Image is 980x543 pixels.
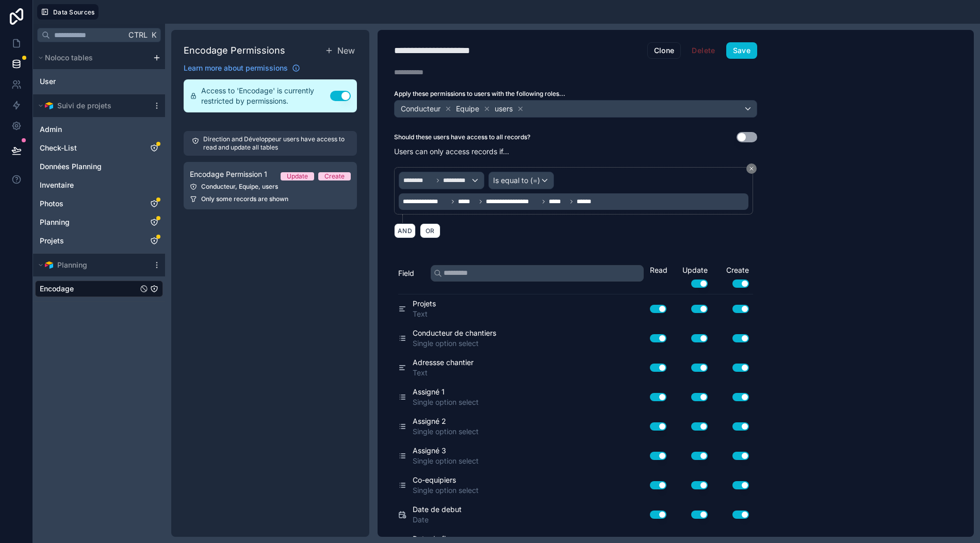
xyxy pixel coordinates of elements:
[394,223,416,238] button: AND
[190,183,351,191] div: Conducteur, Equipe, users
[35,158,163,175] div: Données Planning
[45,261,53,269] img: Airtable Logo
[40,217,70,227] span: Planning
[57,260,87,270] span: Planning
[35,258,149,272] button: Airtable LogoPlanning
[201,195,288,203] span: Only some records are shown
[37,4,99,20] button: Data Sources
[488,172,554,189] button: Is equal to (=)
[150,31,157,39] span: K
[35,121,163,138] div: Admin
[413,328,496,338] span: Conducteur de chantiers
[398,268,414,278] span: Field
[413,309,436,319] span: Text
[40,143,138,153] a: Check-List
[394,146,757,157] p: Users can only access records if...
[45,53,93,63] span: Noloco tables
[40,180,138,190] a: Inventaire
[35,140,163,156] div: Check-List
[127,28,149,41] span: Ctrl
[493,175,540,186] span: Is equal to (=)
[413,368,473,378] span: Text
[413,446,479,456] span: Assigné 3
[287,172,308,180] div: Update
[394,90,757,98] label: Apply these permissions to users with the following roles...
[35,195,163,212] div: Photos
[324,172,345,180] div: Create
[423,227,437,235] span: OR
[184,63,288,73] span: Learn more about permissions
[413,299,436,309] span: Projets
[413,504,462,515] span: Date de debut
[190,169,267,179] span: Encodage Permission 1
[337,44,355,57] span: New
[53,8,95,16] span: Data Sources
[647,42,681,59] button: Clone
[413,485,479,496] span: Single option select
[57,101,111,111] span: Suivi de projets
[413,357,473,368] span: Adressse chantier
[495,104,513,114] span: users
[413,387,479,397] span: Assigné 1
[394,100,757,118] button: ConducteurEquipeusers
[40,236,64,246] span: Projets
[413,426,479,437] span: Single option select
[40,143,77,153] span: Check-List
[413,515,462,525] span: Date
[184,63,300,73] a: Learn more about permissions
[40,161,102,172] span: Données Planning
[413,338,496,349] span: Single option select
[40,284,74,294] span: Encodage
[35,51,149,65] button: Noloco tables
[726,42,757,59] button: Save
[413,416,479,426] span: Assigné 2
[35,214,163,231] div: Planning
[40,199,138,209] a: Photos
[650,265,671,275] div: Read
[401,104,440,114] span: Conducteur
[40,217,138,227] a: Planning
[40,76,127,87] a: User
[40,284,138,294] a: Encodage
[35,98,149,113] button: Airtable LogoSuivi de projets
[40,161,138,172] a: Données Planning
[40,76,56,87] span: User
[45,102,53,110] img: Airtable Logo
[201,86,330,106] span: Access to 'Encodage' is currently restricted by permissions.
[671,265,712,288] div: Update
[203,135,349,152] p: Direction and Développeur users have access to read and update all tables
[40,124,138,135] a: Admin
[413,456,479,466] span: Single option select
[40,236,138,246] a: Projets
[184,43,285,58] h1: Encodage Permissions
[184,162,357,209] a: Encodage Permission 1UpdateCreateConducteur, Equipe, usersOnly some records are shown
[35,73,163,90] div: User
[35,177,163,193] div: Inventaire
[712,265,753,288] div: Create
[40,124,62,135] span: Admin
[456,104,479,114] span: Equipe
[413,475,479,485] span: Co-equipiers
[35,233,163,249] div: Projets
[35,281,163,297] div: Encodage
[394,133,530,141] label: Should these users have access to all records?
[40,180,74,190] span: Inventaire
[40,199,63,209] span: Photos
[420,223,440,238] button: OR
[413,397,479,407] span: Single option select
[323,42,357,59] button: New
